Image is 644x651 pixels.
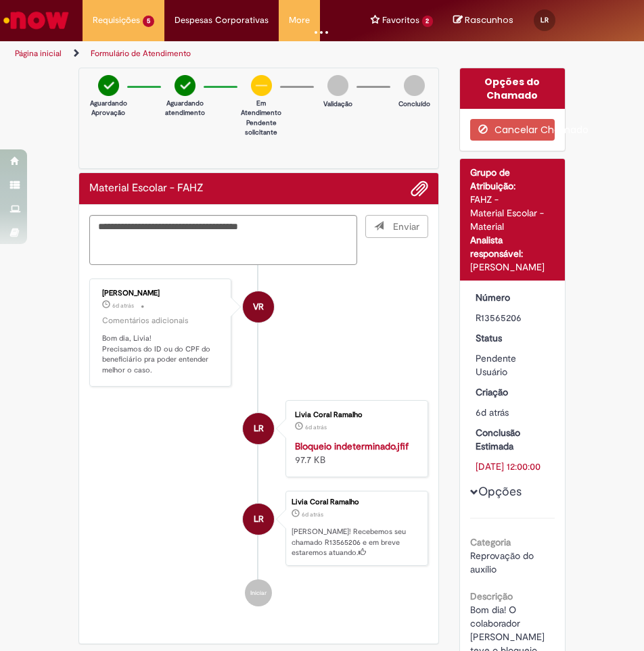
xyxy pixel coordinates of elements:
[289,14,310,27] span: More
[243,413,274,444] div: Livia Coral Ramalho
[327,75,348,96] img: img-circle-grey.png
[470,260,555,274] div: [PERSON_NAME]
[89,215,357,265] textarea: Digite sua mensagem aqui...
[476,460,551,473] div: [DATE] 12:00:00
[165,99,205,118] p: Aguardando atendimento
[470,119,555,141] button: Cancelar Chamado
[302,510,323,519] time: 25/09/2025 08:50:54
[15,48,62,59] a: Página inicial
[241,99,281,118] p: Em Atendimento
[98,75,119,96] img: check-circle-green.png
[112,302,134,310] span: 6d atrás
[460,68,566,109] div: Opções do Chamado
[422,16,434,27] span: 2
[89,265,428,620] ul: Histórico de tíquete
[470,550,536,575] span: Reprovação do auxílio
[476,406,509,418] time: 25/09/2025 08:50:54
[102,315,189,327] small: Comentários adicionais
[470,233,555,260] div: Analista responsável:
[102,333,221,376] p: Bom dia, Livia! Precisamos do ID ou do CPF do beneficiário pra poder entender melhor o caso.
[305,423,327,431] time: 25/09/2025 08:50:52
[112,302,134,310] time: 25/09/2025 09:58:21
[93,14,140,27] span: Requisições
[102,289,221,297] div: [PERSON_NAME]
[453,14,513,26] a: No momento, sua lista de rascunhos tem 0 Itens
[476,406,551,419] div: 25/09/2025 08:50:54
[143,16,154,27] span: 5
[241,118,281,138] p: Pendente solicitante
[295,411,413,419] div: Livia Coral Ramalho
[254,412,264,445] span: LR
[243,504,274,535] div: Livia Coral Ramalho
[91,48,191,59] a: Formulário de Atendimento
[254,503,264,535] span: LR
[1,7,71,34] img: ServiceNow
[465,291,561,304] dt: Número
[465,14,513,26] span: Rascunhos
[398,99,430,109] p: Concluído
[90,99,127,118] p: Aguardando Aprovação
[175,14,269,27] span: Despesas Corporativas
[295,439,413,466] div: 97.7 KB
[10,41,312,66] ul: Trilhas de página
[470,193,555,233] div: FAHZ - Material Escolar - Material
[243,291,274,322] div: Vitoria Ramalho
[253,291,264,323] span: VR
[465,385,561,399] dt: Criação
[476,406,509,418] span: 6d atrás
[465,426,561,453] dt: Conclusão Estimada
[470,166,555,193] div: Grupo de Atribuição:
[302,510,323,519] span: 6d atrás
[470,536,511,548] b: Categoria
[323,99,352,109] p: Validação
[175,75,195,96] img: check-circle-green.png
[476,311,551,324] div: R13565206
[382,14,419,27] span: Favoritos
[295,440,409,452] a: Bloqueio indeterminado.jfif
[476,352,551,379] div: Pendente Usuário
[411,180,428,197] button: Adicionar anexos
[292,527,420,558] p: [PERSON_NAME]! Recebemos seu chamado R13565206 e em breve estaremos atuando.
[89,183,204,195] h2: Material Escolar - FAHZ Histórico de tíquete
[540,16,549,24] span: LR
[305,423,327,431] span: 6d atrás
[465,331,561,345] dt: Status
[470,590,513,602] b: Descrição
[404,75,425,96] img: img-circle-grey.png
[89,491,428,566] li: Livia Coral Ramalho
[251,75,272,96] img: circle-minus.png
[292,498,420,506] div: Livia Coral Ramalho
